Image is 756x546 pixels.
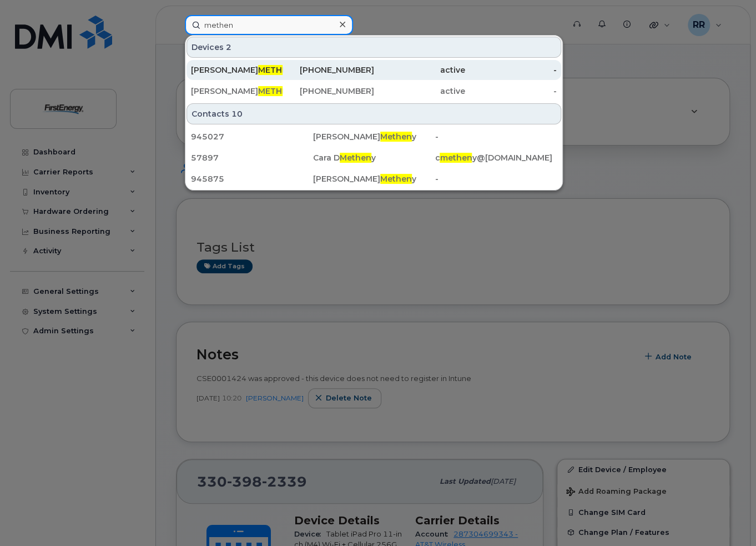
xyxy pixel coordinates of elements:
[258,65,293,75] span: METHEN
[187,37,561,58] div: Devices
[313,152,435,163] div: Cara D y
[374,64,466,76] div: active
[380,174,412,184] span: Methen
[435,131,557,142] div: -
[226,42,231,53] span: 2
[465,86,557,97] div: -
[435,152,557,163] div: c y@[DOMAIN_NAME]
[708,498,748,538] iframe: Messenger Launcher
[187,127,561,147] a: 945027[PERSON_NAME]Metheny-
[440,153,472,163] span: methen
[191,131,313,142] div: 945027
[313,131,435,142] div: [PERSON_NAME] y
[374,86,466,97] div: active
[191,86,283,97] div: [PERSON_NAME] Y
[313,173,435,184] div: [PERSON_NAME] y
[187,81,561,101] a: [PERSON_NAME]METHENY[PHONE_NUMBER]active-
[465,64,557,76] div: -
[340,153,371,163] span: Methen
[435,173,557,184] div: -
[191,152,313,163] div: 57897
[187,148,561,168] a: 57897Cara DMethenycmetheny@[DOMAIN_NAME]
[283,86,374,97] div: [PHONE_NUMBER]
[187,169,561,189] a: 945875[PERSON_NAME]Metheny-
[231,108,243,119] span: 10
[187,60,561,80] a: [PERSON_NAME]METHENY[PHONE_NUMBER]active-
[187,103,561,124] div: Contacts
[191,173,313,184] div: 945875
[258,86,293,96] span: METHEN
[191,64,283,76] div: [PERSON_NAME] Y
[283,64,374,76] div: [PHONE_NUMBER]
[380,132,412,142] span: Methen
